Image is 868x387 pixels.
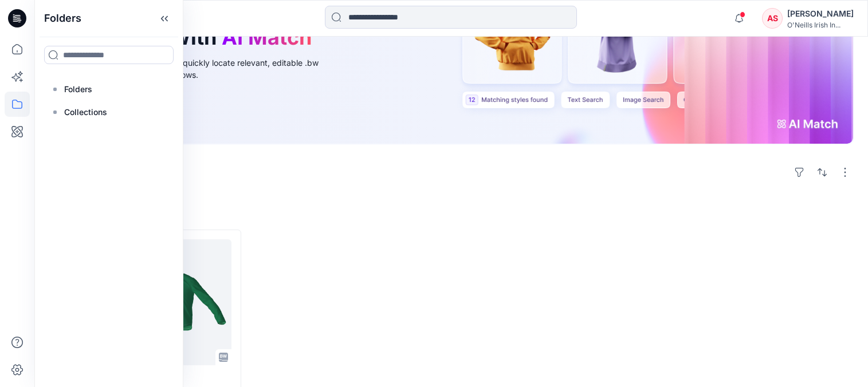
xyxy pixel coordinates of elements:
p: Folders [64,82,92,96]
div: [PERSON_NAME] [787,7,854,21]
div: Use text or image search to quickly locate relevant, editable .bw files for faster design workflows. [77,57,335,81]
h4: Styles [48,204,854,218]
div: AS [762,8,783,29]
div: O'Neills Irish In... [787,21,854,29]
span: AI Match [222,25,312,50]
p: Collections [64,105,107,119]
